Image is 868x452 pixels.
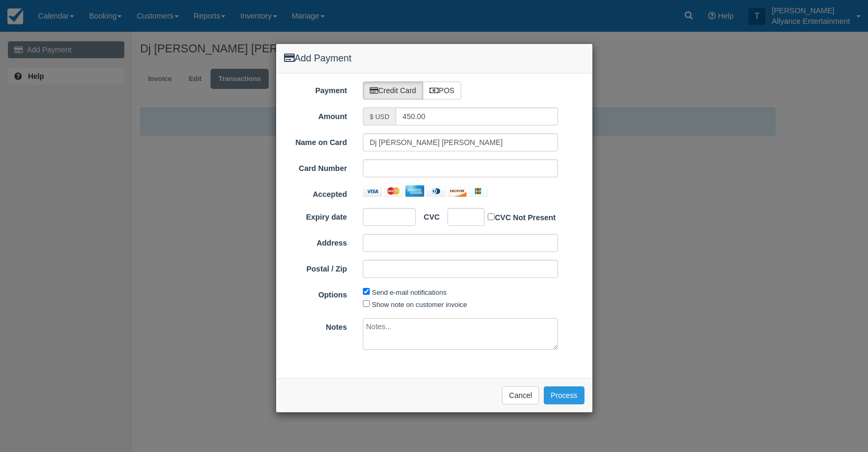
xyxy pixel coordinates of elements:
label: Address [276,234,355,249]
label: Name on Card [276,133,355,148]
label: Options [276,286,355,301]
button: Process [544,386,584,404]
label: CVC [416,208,440,223]
label: Expiry date [276,208,355,223]
iframe: Secure card number input frame [370,163,551,174]
input: Valid amount required. [396,107,558,125]
button: Cancel [502,386,539,404]
label: Amount [276,107,355,122]
label: Card Number [276,159,355,174]
label: Send e-mail notifications [372,288,446,296]
label: Payment [276,82,355,96]
label: Notes [276,318,355,333]
iframe: Secure CVC input frame [454,212,471,222]
iframe: Secure expiration date input frame [370,212,401,222]
label: Show note on customer invoice [372,301,467,309]
label: Postal / Zip [276,260,355,275]
label: CVC Not Present [488,211,555,223]
label: POS [423,82,462,100]
small: $ USD [370,113,389,121]
label: Credit Card [363,82,423,100]
input: CVC Not Present [488,213,495,220]
h4: Add Payment [284,52,584,66]
label: Accepted [276,185,355,200]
